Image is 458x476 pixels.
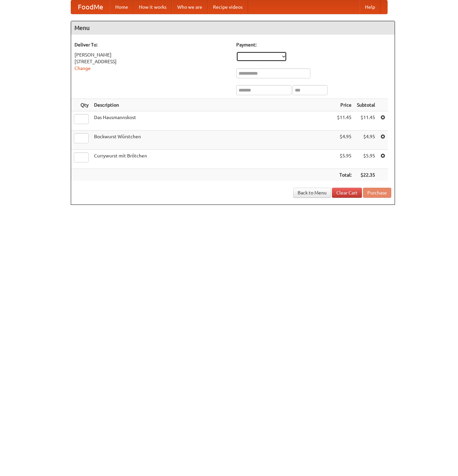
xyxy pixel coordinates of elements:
[71,99,91,111] th: Qty
[71,0,110,14] a: FoodMe
[110,0,133,14] a: Home
[74,51,230,58] div: [PERSON_NAME]
[91,99,334,111] th: Description
[293,188,331,198] a: Back to Menu
[91,150,334,169] td: Currywurst mit Brötchen
[172,0,208,14] a: Who we are
[334,99,354,111] th: Price
[133,0,172,14] a: How it works
[236,41,391,48] h5: Payment:
[363,188,391,198] button: Purchase
[74,58,230,65] div: [STREET_ADDRESS]
[91,131,334,150] td: Bockwurst Würstchen
[334,169,354,181] th: Total:
[334,111,354,131] td: $11.45
[354,99,378,111] th: Subtotal
[360,0,380,14] a: Help
[332,188,362,198] a: Clear Cart
[334,131,354,150] td: $4.95
[334,150,354,169] td: $5.95
[354,169,378,181] th: $22.35
[71,21,395,35] h4: Menu
[208,0,248,14] a: Recipe videos
[91,111,334,131] td: Das Hausmannskost
[354,150,378,169] td: $5.95
[354,111,378,131] td: $11.45
[74,66,91,71] a: Change
[74,41,230,48] h5: Deliver To:
[354,131,378,150] td: $4.95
